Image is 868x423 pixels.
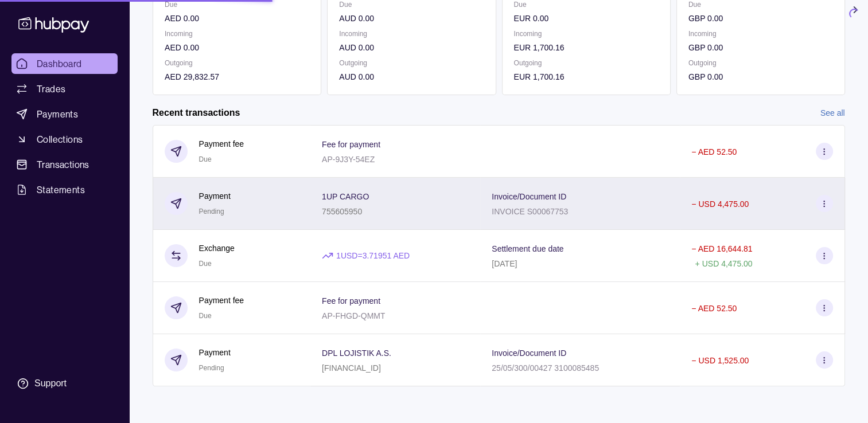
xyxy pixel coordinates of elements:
[165,12,309,25] p: AED 0.00
[34,377,67,390] div: Support
[688,57,832,69] p: Outgoing
[339,12,484,25] p: AUD 0.00
[339,70,484,83] p: AUD 0.00
[199,312,212,320] span: Due
[691,304,737,313] p: − AED 52.50
[492,207,568,216] p: INVOICE S00067753
[691,147,737,156] p: − AED 52.50
[688,28,832,40] p: Incoming
[199,190,231,202] p: Payment
[691,356,749,365] p: − USD 1,525.00
[513,28,658,40] p: Incoming
[513,70,658,83] p: EUR 1,700.16
[199,207,224,216] span: Pending
[11,53,118,74] a: Dashboard
[199,260,212,268] span: Due
[492,244,563,253] p: Settlement due date
[820,107,845,119] a: See all
[513,41,658,54] p: EUR 1,700.16
[37,183,85,197] span: Statements
[199,242,235,254] p: Exchange
[695,259,752,268] p: + USD 4,475.00
[322,207,362,216] p: 755605950
[322,311,385,320] p: AP-FHGD-QMMT
[322,192,369,201] p: 1UP CARGO
[11,179,118,200] a: Statements
[492,192,566,201] p: Invoice/Document ID
[492,348,566,358] p: Invoice/Document ID
[691,199,749,209] p: − USD 4,475.00
[11,371,118,395] a: Support
[492,259,517,268] p: [DATE]
[691,244,752,253] p: − AED 16,644.81
[688,70,832,83] p: GBP 0.00
[339,57,484,69] p: Outgoing
[513,57,658,69] p: Outgoing
[199,138,244,150] p: Payment fee
[37,82,65,96] span: Trades
[322,140,380,149] p: Fee for payment
[37,158,89,171] span: Transactions
[153,107,240,119] h2: Recent transactions
[199,364,224,372] span: Pending
[11,129,118,150] a: Collections
[688,41,832,54] p: GBP 0.00
[11,154,118,175] a: Transactions
[199,155,212,163] span: Due
[322,155,375,164] p: AP-9J3Y-54EZ
[199,346,231,359] p: Payment
[336,249,410,262] p: 1 USD = 3.71951 AED
[37,57,82,70] span: Dashboard
[165,57,309,69] p: Outgoing
[339,41,484,54] p: AUD 0.00
[322,348,391,358] p: DPL LOJISTIK A.S.
[37,132,83,146] span: Collections
[11,104,118,124] a: Payments
[199,294,244,307] p: Payment fee
[513,12,658,25] p: EUR 0.00
[11,79,118,99] a: Trades
[492,363,599,373] p: 25/05/300/00427 3100085485
[165,28,309,40] p: Incoming
[165,70,309,83] p: AED 29,832.57
[322,363,381,373] p: [FINANCIAL_ID]
[165,41,309,54] p: AED 0.00
[339,28,484,40] p: Incoming
[322,296,380,305] p: Fee for payment
[37,107,78,121] span: Payments
[688,12,832,25] p: GBP 0.00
